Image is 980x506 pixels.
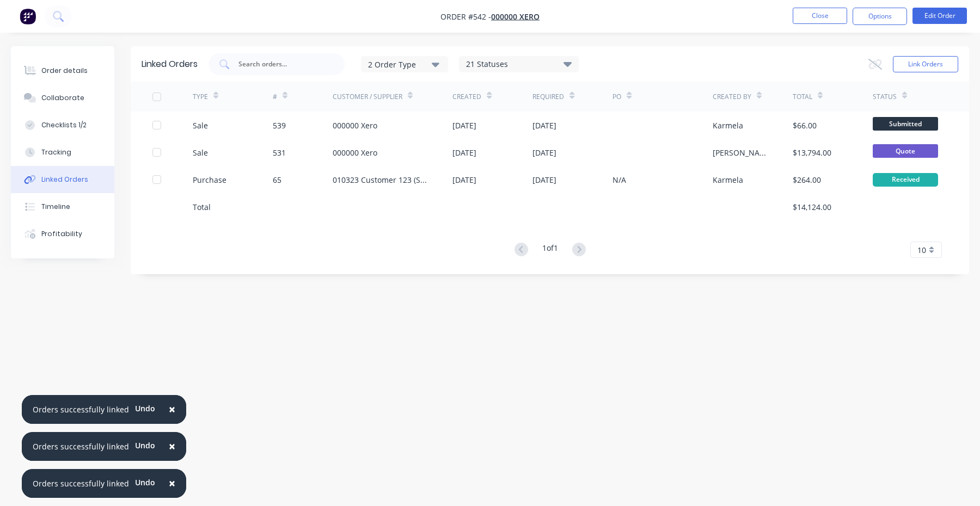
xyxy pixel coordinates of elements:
div: Status [873,92,897,102]
button: Undo [129,474,161,491]
div: Created [452,92,481,102]
div: Orders successfully linked [33,441,129,452]
div: Total [793,92,812,102]
button: Edit Order [912,8,967,24]
div: Sale [193,147,208,158]
div: 539 [273,120,286,131]
div: Tracking [41,147,71,157]
button: Link Orders [893,56,958,72]
div: 1 of 1 [542,242,558,258]
span: × [169,402,175,417]
button: Timeline [11,193,114,220]
div: Orders successfully linked [33,478,129,489]
div: Karmela [713,174,743,186]
div: 531 [273,147,286,158]
button: 2 Order Type [361,56,448,72]
div: TYPE [193,92,208,102]
div: Received [873,173,938,187]
div: 65 [273,174,281,186]
div: Karmela [713,120,743,131]
div: [DATE] [452,147,476,158]
div: Collaborate [41,93,84,103]
button: Tracking [11,139,114,166]
div: Purchase [193,174,226,186]
div: $66.00 [793,120,817,131]
button: Options [853,8,907,25]
div: PO [612,92,621,102]
button: Checklists 1/2 [11,112,114,139]
button: Profitability [11,220,114,248]
button: Order details [11,57,114,84]
div: Timeline [41,202,70,212]
div: 000000 Xero [333,147,377,158]
div: $14,124.00 [793,201,831,213]
span: × [169,439,175,454]
div: $13,794.00 [793,147,831,158]
div: Sale [193,120,208,131]
div: [DATE] [532,120,556,131]
div: Total [193,201,211,213]
span: 10 [917,244,926,256]
div: 010323 Customer 123 (Send) [333,174,431,186]
button: Close [158,471,186,497]
div: $264.00 [793,174,821,186]
button: Close [158,434,186,460]
button: Close [793,8,847,24]
span: Submitted [873,117,938,131]
div: [DATE] [532,174,556,186]
button: Linked Orders [11,166,114,193]
input: Search orders... [237,59,328,70]
div: 2 Order Type [368,58,441,70]
div: [DATE] [532,147,556,158]
div: Customer / Supplier [333,92,402,102]
div: Linked Orders [41,175,88,184]
div: Profitability [41,229,82,239]
div: [PERSON_NAME] [713,147,771,158]
div: Linked Orders [142,58,198,71]
button: Undo [129,437,161,454]
button: Close [158,397,186,423]
button: Collaborate [11,84,114,112]
span: Quote [873,144,938,158]
div: N/A [612,174,626,186]
div: Created By [713,92,751,102]
div: 000000 Xero [333,120,377,131]
div: Orders successfully linked [33,404,129,415]
div: Required [532,92,564,102]
span: × [169,476,175,491]
img: Factory [20,8,36,24]
span: Order #542 - [440,11,491,22]
button: Undo [129,400,161,417]
div: 21 Statuses [460,58,578,70]
div: # [273,92,277,102]
a: 000000 Xero [491,11,540,22]
div: Checklists 1/2 [41,120,87,130]
div: [DATE] [452,120,476,131]
div: Order details [41,66,88,76]
div: [DATE] [452,174,476,186]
